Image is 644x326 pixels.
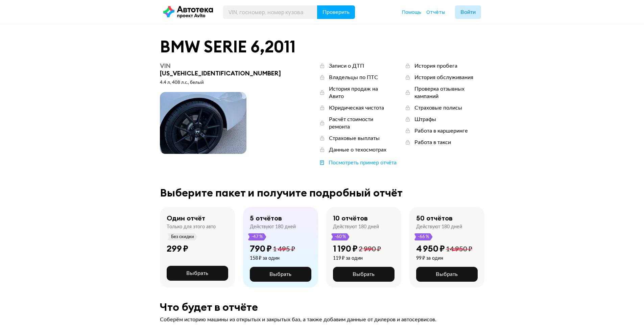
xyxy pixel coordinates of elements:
[402,9,421,16] a: Помощь
[160,187,484,199] div: Выберите пакет и получите подробный отчёт
[160,62,285,77] div: [US_VEHICLE_IDENTIFICATION_NUMBER]
[333,267,395,282] button: Выбрать
[455,5,481,19] button: Войти
[251,233,263,240] span: -47 %
[250,267,311,282] button: Выбрать
[273,246,295,253] span: 1 495 ₽
[353,272,375,277] span: Выбрать
[329,85,390,100] div: История продаж на Авито
[333,224,379,230] div: Действуют 180 дней
[250,243,272,254] div: 790 ₽
[269,272,291,277] span: Выбрать
[323,9,350,15] span: Проверить
[414,104,462,112] div: Страховые полисы
[416,224,462,230] div: Действуют 180 дней
[414,127,468,135] div: Работа в каршеринге
[223,5,317,19] input: VIN, госномер, номер кузова
[416,243,445,254] div: 4 950 ₽
[329,135,380,142] div: Страховые выплаты
[160,301,484,313] div: Что будет в отчёте
[160,80,285,86] div: 4.4 л, 408 л.c., белый
[414,74,473,81] div: История обслуживания
[333,243,358,254] div: 1 190 ₽
[329,116,390,131] div: Расчёт стоимости ремонта
[414,139,451,146] div: Работа в такси
[333,255,381,261] div: 119 ₽ за один
[329,74,378,81] div: Владельцы по ПТС
[250,214,282,223] div: 5 отчётов
[414,62,457,70] div: История пробега
[359,246,381,253] span: 2 990 ₽
[319,159,397,166] a: Посмотреть пример отчёта
[160,62,171,70] span: VIN
[416,255,472,261] div: 99 ₽ за один
[167,266,228,281] button: Выбрать
[402,9,421,15] span: Помощь
[250,255,295,261] div: 158 ₽ за один
[171,233,194,240] span: Без скидки
[416,214,453,223] div: 50 отчётов
[167,224,216,230] div: Только для этого авто
[426,9,445,15] span: Отчёты
[160,316,484,323] div: Соберём историю машины из открытых и закрытых баз, а также добавим данные от дилеров и автосервисов.
[418,233,430,240] span: -66 %
[414,85,484,100] div: Проверка отзывных кампаний
[160,38,484,55] div: BMW SERIE 6 , 2011
[416,267,478,282] button: Выбрать
[329,146,386,154] div: Данные о техосмотрах
[414,116,436,123] div: Штрафы
[446,246,472,253] span: 14 950 ₽
[167,243,188,254] div: 299 ₽
[436,272,458,277] span: Выбрать
[186,271,208,276] span: Выбрать
[426,9,445,16] a: Отчёты
[167,214,205,223] div: Один отчёт
[333,214,368,223] div: 10 отчётов
[329,159,397,166] div: Посмотреть пример отчёта
[329,62,364,70] div: Записи о ДТП
[250,224,296,230] div: Действуют 180 дней
[317,5,355,19] button: Проверить
[334,233,347,240] span: -60 %
[329,104,384,112] div: Юридическая чистота
[460,9,476,15] span: Войти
